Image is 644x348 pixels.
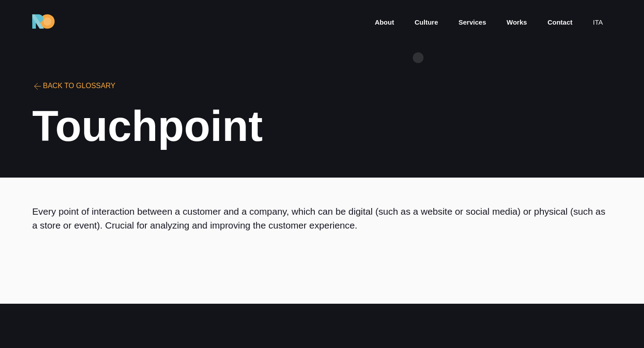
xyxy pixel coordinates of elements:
[458,17,487,28] a: Services
[32,102,612,150] div: Touchpoint
[374,17,395,28] a: About
[32,204,612,232] p: Every point of interaction between a customer and a company, which can be digital (such as a webs...
[32,14,55,29] img: Ride On Agency
[592,17,604,28] a: ita
[506,17,528,28] a: Works
[547,17,573,28] a: Contact
[414,17,439,28] a: Culture
[32,82,115,89] a: Back to Glossary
